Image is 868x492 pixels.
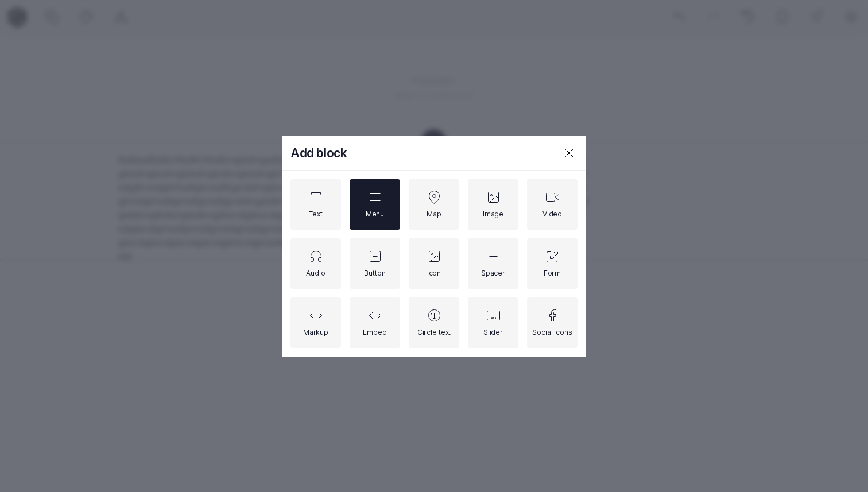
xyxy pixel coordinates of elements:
[366,210,384,218] div: Menu
[363,328,386,336] div: Embed
[364,269,385,277] div: Button
[303,328,328,336] div: Markup
[427,210,441,218] div: Map
[544,269,561,277] div: Form
[542,210,562,218] div: Video
[483,210,503,218] div: Image
[481,269,505,277] div: Spacer
[532,328,572,336] div: Social icons
[427,269,441,277] div: Icon
[417,328,451,336] div: Circle text
[483,328,503,336] div: Slider
[282,136,552,170] h3: Add block
[306,269,325,277] div: Audio
[309,210,323,218] div: Text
